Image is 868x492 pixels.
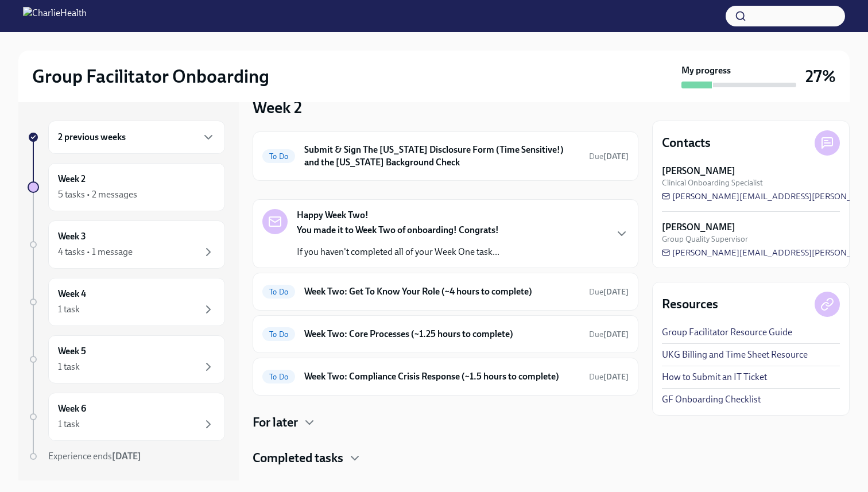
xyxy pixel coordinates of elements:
span: Due [589,287,629,297]
div: 1 task [58,361,80,373]
h6: Week Two: Compliance Crisis Response (~1.5 hours to complete) [304,370,580,383]
h3: 27% [805,66,836,87]
img: CharlieHealth [23,7,87,25]
span: To Do [262,373,295,381]
p: If you haven't completed all of your Week One task... [297,246,499,258]
strong: [PERSON_NAME] [662,165,735,177]
span: To Do [262,288,295,296]
h3: Week 2 [253,97,302,118]
span: Group Quality Supervisor [662,234,748,245]
span: Due [589,152,629,161]
div: For later [253,414,638,431]
a: To DoWeek Two: Core Processes (~1.25 hours to complete)Due[DATE] [262,325,629,343]
h6: Week 3 [58,230,86,243]
h6: Week Two: Get To Know Your Role (~4 hours to complete) [304,285,580,298]
span: October 13th, 2025 09:00 [589,329,629,340]
h6: Submit & Sign The [US_STATE] Disclosure Form (Time Sensitive!) and the [US_STATE] Background Check [304,144,580,169]
span: Due [589,330,629,339]
strong: [PERSON_NAME] [662,221,735,234]
h6: Week 4 [58,288,86,300]
strong: [DATE] [603,287,629,297]
span: Clinical Onboarding Specialist [662,177,763,188]
a: Week 34 tasks • 1 message [28,220,225,269]
span: October 8th, 2025 09:00 [589,151,629,162]
h6: 2 previous weeks [58,131,126,144]
div: 2 previous weeks [48,121,225,154]
a: Week 51 task [28,335,225,383]
strong: [DATE] [603,330,629,339]
div: Completed tasks [253,450,638,467]
h6: Week 5 [58,345,86,358]
div: 1 task [58,303,80,316]
span: Due [589,372,629,382]
a: Week 25 tasks • 2 messages [28,163,225,211]
strong: You made it to Week Two of onboarding! Congrats! [297,224,499,235]
a: To DoWeek Two: Get To Know Your Role (~4 hours to complete)Due[DATE] [262,282,629,301]
h4: Contacts [662,134,711,152]
span: To Do [262,330,295,339]
div: 4 tasks • 1 message [58,246,133,258]
a: Group Facilitator Resource Guide [662,326,792,339]
h4: Completed tasks [253,450,343,467]
a: Week 41 task [28,278,225,326]
h6: Week Two: Core Processes (~1.25 hours to complete) [304,328,580,340]
h4: Resources [662,296,718,313]
a: To DoWeek Two: Compliance Crisis Response (~1.5 hours to complete)Due[DATE] [262,367,629,386]
span: To Do [262,152,295,161]
h4: For later [253,414,298,431]
a: GF Onboarding Checklist [662,393,761,406]
strong: Happy Week Two! [297,209,369,222]
a: Week 61 task [28,393,225,441]
h6: Week 6 [58,402,86,415]
a: How to Submit an IT Ticket [662,371,767,383]
strong: My progress [681,64,731,77]
div: 5 tasks • 2 messages [58,188,137,201]
a: To DoSubmit & Sign The [US_STATE] Disclosure Form (Time Sensitive!) and the [US_STATE] Background... [262,141,629,171]
span: Experience ends [48,451,141,462]
strong: [DATE] [603,152,629,161]
h6: Week 2 [58,173,86,185]
h2: Group Facilitator Onboarding [32,65,269,88]
a: UKG Billing and Time Sheet Resource [662,348,808,361]
span: October 13th, 2025 09:00 [589,371,629,382]
div: 1 task [58,418,80,431]
strong: [DATE] [603,372,629,382]
strong: [DATE] [112,451,141,462]
span: October 13th, 2025 09:00 [589,286,629,297]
